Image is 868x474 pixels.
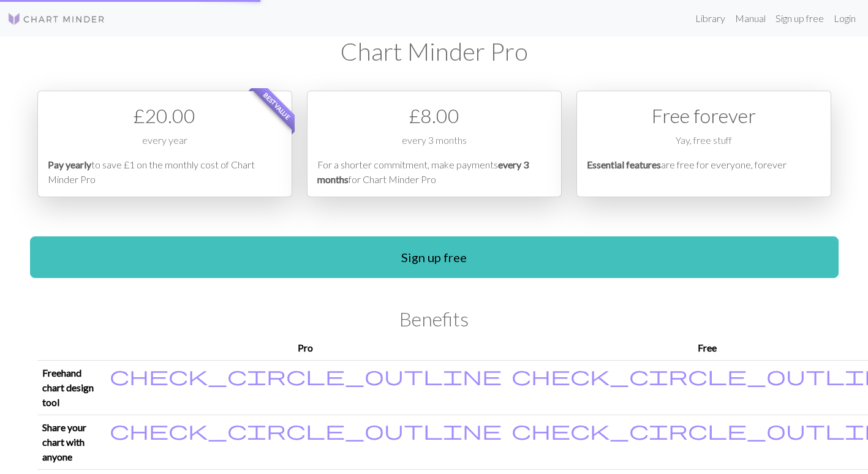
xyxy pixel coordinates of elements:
div: Payment option 1 [37,91,292,197]
em: every 3 months [317,159,529,185]
div: Free forever [587,101,821,130]
i: Included [110,366,502,385]
div: Free option [576,91,831,197]
div: every year [48,133,282,157]
em: Pay yearly [48,159,91,170]
span: check_circle_outline [110,364,502,387]
a: Login [829,6,861,31]
img: Logo [7,12,105,26]
div: every 3 months [317,133,551,157]
p: For a shorter commitment, make payments for Chart Minder Pro [317,157,551,187]
h2: Benefits [37,307,831,331]
p: are free for everyone, forever [587,157,821,187]
p: Freehand chart design tool [42,366,100,410]
div: Yay, free stuff [587,133,821,157]
a: Sign up free [30,236,839,278]
a: Manual [730,6,771,31]
span: check_circle_outline [110,418,502,442]
div: Payment option 2 [307,91,562,197]
a: Sign up free [771,6,829,31]
span: Best value [251,80,303,132]
div: £ 20.00 [48,101,282,130]
a: Library [690,6,730,31]
p: to save £1 on the monthly cost of Chart Minder Pro [48,157,282,187]
h1: Chart Minder Pro [37,37,831,66]
em: Essential features [587,159,661,170]
i: Included [110,420,502,440]
p: Share your chart with anyone [42,420,100,464]
th: Pro [105,336,507,361]
div: £ 8.00 [317,101,551,130]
